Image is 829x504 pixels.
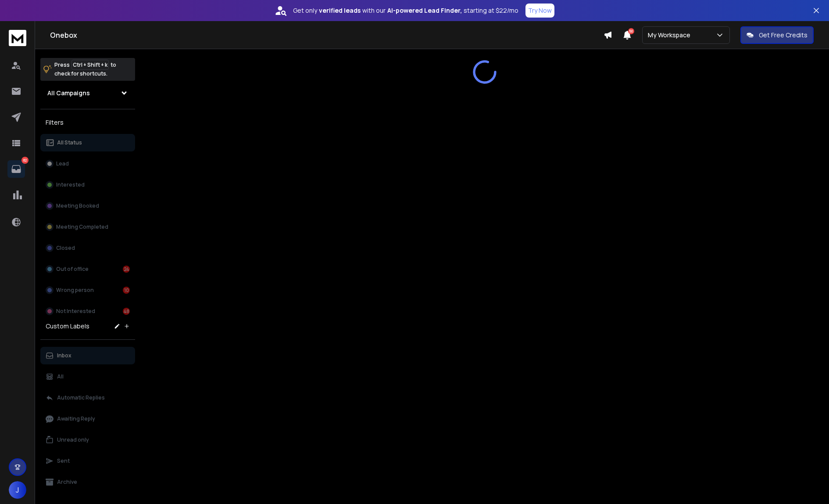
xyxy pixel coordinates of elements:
p: Try Now [528,6,552,15]
button: J [9,481,26,499]
p: Get Free Credits [759,31,808,40]
p: My Workspace [648,31,694,40]
button: All Campaigns [40,84,135,102]
h1: All Campaigns [47,89,90,97]
h1: Onebox [50,30,604,40]
p: Get only with our starting at $22/mo [293,6,518,15]
a: 82 [7,160,25,178]
strong: AI-powered Lead Finder, [387,6,462,15]
strong: verified leads [319,6,361,15]
p: 82 [21,157,29,164]
span: Ctrl + Shift + k [71,60,109,70]
h3: Filters [40,116,135,129]
button: Try Now [525,4,554,18]
button: Get Free Credits [740,26,814,44]
span: 50 [628,28,634,34]
img: logo [9,30,26,46]
h3: Custom Labels [46,322,89,331]
p: Press to check for shortcuts. [54,61,116,78]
